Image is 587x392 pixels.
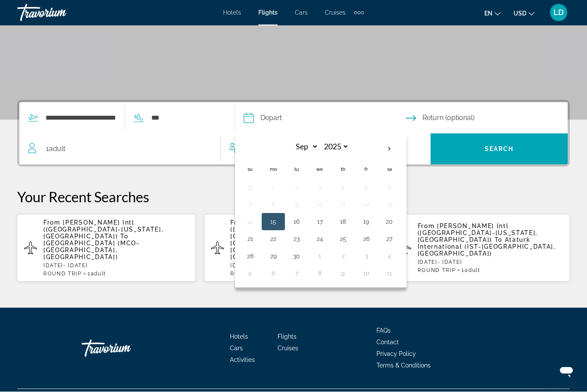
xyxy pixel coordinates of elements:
button: User Menu [547,4,570,22]
button: Day 28 [243,250,257,262]
button: Change language [484,7,501,20]
button: Day 6 [382,182,396,194]
button: Day 9 [290,199,303,211]
span: Search [485,146,514,153]
button: Day 26 [359,233,373,245]
span: Activities [230,357,255,364]
button: Day 3 [313,182,327,194]
span: Ataturk International (IST-[GEOGRAPHIC_DATA], [GEOGRAPHIC_DATA]) [418,237,556,257]
button: Day 5 [243,268,257,280]
button: Day 10 [313,199,327,211]
button: Day 16 [290,216,303,228]
select: Select year [321,139,349,154]
button: Day 7 [290,268,303,280]
span: Return (optional) [422,112,474,124]
span: Adult [49,145,65,153]
button: Day 8 [313,268,327,280]
p: [DATE] - [DATE] [230,263,376,269]
span: [PERSON_NAME] Intl ([GEOGRAPHIC_DATA]-[US_STATE], [GEOGRAPHIC_DATA]) [230,219,350,240]
span: LD [553,9,564,17]
button: Day 12 [359,199,373,211]
a: Terms & Conditions [376,362,431,369]
a: Travorium [82,336,168,361]
span: [PERSON_NAME] Intl ([GEOGRAPHIC_DATA]-[US_STATE], [GEOGRAPHIC_DATA]) [418,223,538,244]
button: Day 10 [359,268,373,280]
a: Privacy Policy [376,351,416,358]
button: Day 18 [336,216,350,228]
button: Day 25 [336,233,350,245]
span: [GEOGRAPHIC_DATA]-[GEOGRAPHIC_DATA] (FLL-Ft Lauderdale, [GEOGRAPHIC_DATA]) [230,240,373,261]
button: Day 1 [313,250,327,262]
span: ROUND TRIP [418,268,456,274]
button: Day 14 [243,216,257,228]
button: Day 4 [336,182,350,194]
button: Day 2 [336,250,350,262]
span: To [495,237,502,244]
a: Hotels [223,9,241,16]
button: Day 13 [382,199,396,211]
button: Day 19 [359,216,373,228]
span: ROUND TRIP [43,271,82,277]
a: Contact [376,339,399,346]
span: Adult [91,271,106,277]
button: Day 17 [313,216,327,228]
button: From [PERSON_NAME] Intl ([GEOGRAPHIC_DATA]-[US_STATE], [GEOGRAPHIC_DATA]) To Ataturk Internationa... [391,214,570,282]
span: From [230,219,248,226]
a: Flights [258,9,278,16]
button: Day 22 [266,233,280,245]
button: Change currency [514,7,535,20]
span: ROUND TRIP [230,271,269,277]
a: Cars [295,9,308,16]
span: [GEOGRAPHIC_DATA] (MCO-[GEOGRAPHIC_DATA], [GEOGRAPHIC_DATA]) [43,240,140,261]
button: Day 15 [266,216,280,228]
a: FAQs [376,327,391,334]
a: Hotels [230,333,248,340]
span: en [484,10,492,17]
span: 1 [462,268,480,274]
span: Cruises [325,9,345,16]
button: Day 2 [290,182,303,194]
div: Search widget [19,102,568,165]
span: From [43,219,61,226]
button: Depart date [244,103,406,134]
button: Day 8 [266,199,280,211]
span: 1 [46,143,65,155]
button: Travelers: 1 adult, 0 children [19,134,431,165]
button: Day 7 [243,199,257,211]
button: Extra navigation items [354,6,364,20]
span: From [418,223,435,230]
button: Day 1 [266,182,280,194]
button: Search [431,134,568,165]
button: Day 11 [336,199,350,211]
a: Cruises [278,345,298,352]
button: Day 31 [243,182,257,194]
button: Day 3 [359,250,373,262]
p: [DATE] - [DATE] [418,259,563,265]
iframe: Button to launch messaging window [553,358,580,385]
button: Day 4 [382,250,396,262]
select: Select month [290,139,318,154]
span: Adult [465,268,480,274]
button: Day 21 [243,233,257,245]
a: Travorium [17,2,103,24]
button: Day 29 [266,250,280,262]
button: Day 20 [382,216,396,228]
button: Day 9 [336,268,350,280]
button: Return date [406,103,568,134]
button: Day 27 [382,233,396,245]
p: Your Recent Searches [17,188,570,206]
button: Day 11 [382,268,396,280]
button: Day 24 [313,233,327,245]
button: From [PERSON_NAME] Intl ([GEOGRAPHIC_DATA]-[US_STATE], [GEOGRAPHIC_DATA]) To [GEOGRAPHIC_DATA]-[G... [204,214,382,282]
button: Next month [378,139,401,159]
span: 1 [88,271,106,277]
a: Cars [230,345,243,352]
button: From [PERSON_NAME] Intl ([GEOGRAPHIC_DATA]-[US_STATE], [GEOGRAPHIC_DATA]) To [GEOGRAPHIC_DATA] (M... [17,214,196,282]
